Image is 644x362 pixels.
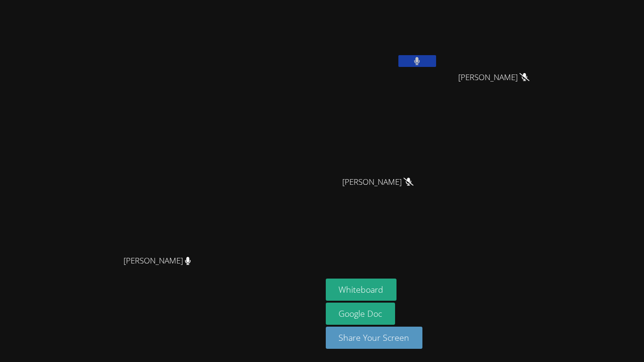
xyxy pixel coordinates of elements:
[326,327,423,349] button: Share Your Screen
[342,175,413,189] span: [PERSON_NAME]
[326,303,396,325] a: Google Doc
[326,279,397,301] button: Whiteboard
[458,71,529,84] span: [PERSON_NAME]
[124,254,191,268] span: [PERSON_NAME]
